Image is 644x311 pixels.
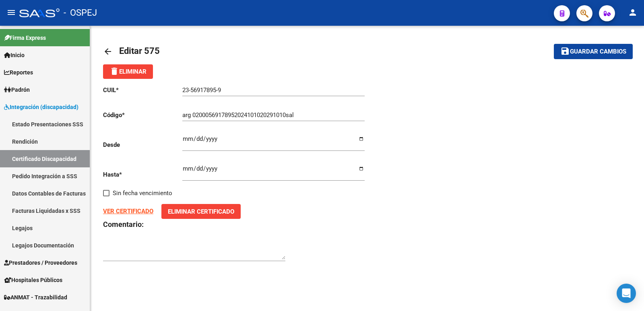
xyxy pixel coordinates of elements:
[570,48,626,56] span: Guardar cambios
[103,86,182,95] p: CUIL
[103,111,182,119] p: Código
[103,208,153,215] a: VER CERTIFICADO
[4,33,46,42] span: Firma Express
[628,8,638,17] mat-icon: person
[554,44,633,59] button: Guardar cambios
[103,170,182,179] p: Hasta
[617,284,636,303] div: Open Intercom Messenger
[109,68,147,75] span: Eliminar
[103,220,144,229] strong: Comentario:
[4,293,67,302] span: ANMAT - Trazabilidad
[109,66,119,76] mat-icon: delete
[4,103,78,111] span: Integración (discapacidad)
[103,64,153,79] button: Eliminar
[4,276,62,284] span: Hospitales Públicos
[103,140,182,149] p: Desde
[560,46,570,56] mat-icon: save
[113,188,172,198] span: Sin fecha vencimiento
[6,8,16,17] mat-icon: menu
[4,68,33,77] span: Reportes
[168,208,234,215] span: Eliminar Certificado
[119,46,160,56] span: Editar 575
[4,51,25,60] span: Inicio
[64,4,97,22] span: - OSPEJ
[161,204,241,219] button: Eliminar Certificado
[103,47,113,56] mat-icon: arrow_back
[4,258,77,267] span: Prestadores / Proveedores
[4,85,30,94] span: Padrón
